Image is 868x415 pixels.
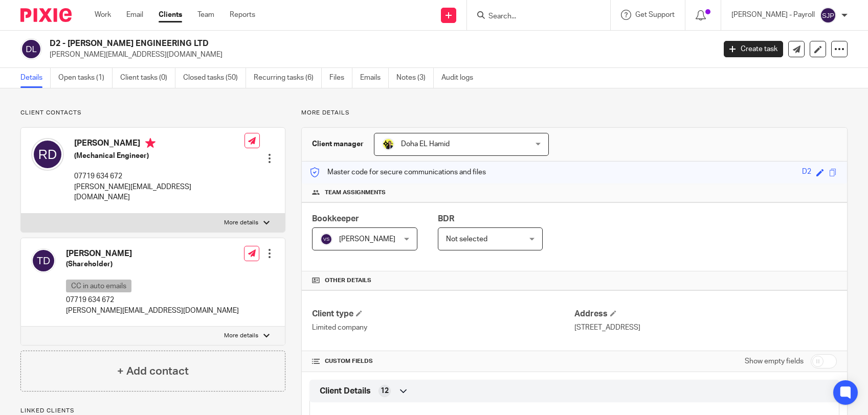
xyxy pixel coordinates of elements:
p: [STREET_ADDRESS] [574,322,837,333]
a: Details [20,68,51,88]
span: Other details [325,276,371,285]
a: Open tasks (1) [58,68,113,88]
a: Create task [724,41,783,57]
p: [PERSON_NAME][EMAIL_ADDRESS][DOMAIN_NAME] [50,50,708,60]
span: Bookkeeper [312,215,359,223]
img: Pixie [20,8,72,22]
p: 07719 634 672 [74,171,244,181]
input: Search [487,12,580,21]
p: Master code for secure communications and files [309,167,486,177]
h4: Client type [312,309,574,319]
a: Recurring tasks (6) [254,68,322,88]
p: CC in auto emails [66,280,131,292]
span: 12 [381,386,389,396]
span: [PERSON_NAME] [339,236,395,243]
h3: Client manager [312,139,364,149]
label: Show empty fields [745,356,804,366]
h4: [PERSON_NAME] [66,248,239,259]
h4: CUSTOM FIELDS [312,357,574,365]
h2: D2 - [PERSON_NAME] ENGINEERING LTD [50,38,576,49]
p: Limited company [312,322,574,333]
a: Client tasks (0) [120,68,175,88]
div: D2 [802,167,811,178]
p: More details [224,332,258,340]
span: Client Details [320,386,371,397]
p: Client contacts [20,109,285,117]
a: Clients [159,10,182,20]
p: [PERSON_NAME][EMAIL_ADDRESS][DOMAIN_NAME] [66,306,239,316]
p: More details [301,109,848,117]
a: Email [126,10,143,20]
h5: (Mechanical Engineer) [74,151,244,161]
i: Primary [145,138,155,148]
a: Reports [230,10,255,20]
p: More details [224,219,258,227]
p: [PERSON_NAME] - Payroll [731,10,815,20]
h4: [PERSON_NAME] [74,138,244,151]
span: BDR [438,215,454,223]
img: svg%3E [320,233,332,245]
a: Notes (3) [396,68,434,88]
p: 07719 634 672 [66,295,239,305]
a: Work [95,10,111,20]
h4: Address [574,309,837,319]
a: Closed tasks (50) [183,68,246,88]
img: svg%3E [31,138,64,171]
h5: (Shareholder) [66,259,239,269]
img: svg%3E [20,38,42,60]
span: Team assignments [325,189,386,197]
span: Get Support [635,11,675,18]
a: Emails [360,68,389,88]
img: svg%3E [820,7,836,24]
p: Linked clients [20,407,285,415]
a: Audit logs [441,68,481,88]
img: Doha-Starbridge.jpg [382,138,394,150]
p: [PERSON_NAME][EMAIL_ADDRESS][DOMAIN_NAME] [74,182,244,203]
a: Files [329,68,352,88]
h4: + Add contact [117,363,189,379]
a: Team [197,10,214,20]
span: Doha EL Hamid [401,141,450,148]
img: svg%3E [31,248,56,273]
span: Not selected [446,236,487,243]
